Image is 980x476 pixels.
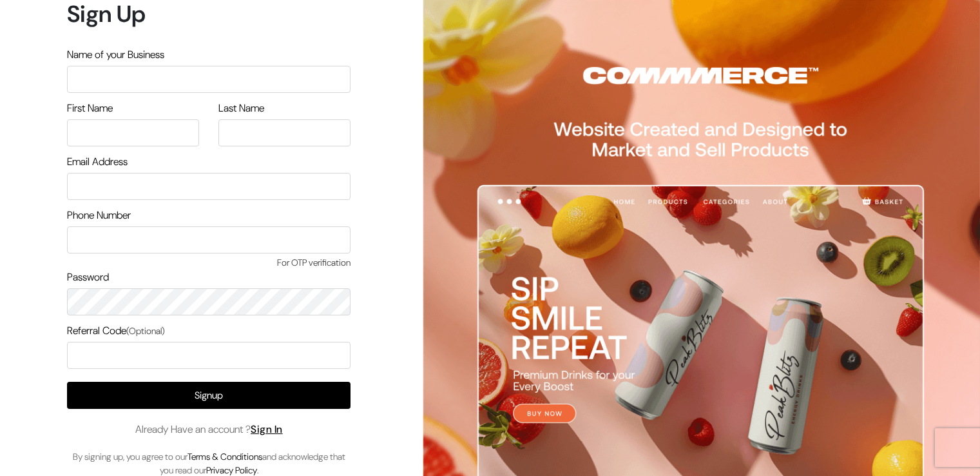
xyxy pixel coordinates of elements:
label: Email Address [67,154,128,170]
label: First Name [67,101,113,116]
label: Password [67,270,109,285]
button: Signup [67,382,351,409]
a: Terms & Conditions [187,451,262,462]
label: Name of your Business [67,47,164,63]
label: Last Name [218,101,264,116]
span: For OTP verification [67,256,351,270]
label: Referral Code [67,323,165,339]
a: Privacy Policy [206,464,257,476]
span: Already Have an account ? [135,422,283,437]
label: Phone Number [67,208,131,223]
a: Sign In [251,422,283,436]
span: (Optional) [126,325,165,337]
